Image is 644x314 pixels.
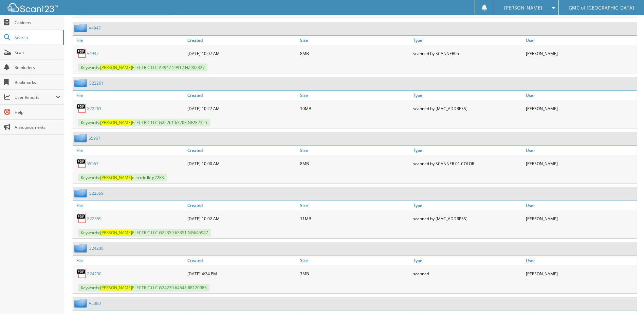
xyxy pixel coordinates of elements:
span: Keywords: ELECTRIC LLC G22359 63351 NG645947 [78,229,211,237]
span: Keywords: ELECTRIC LLC G22261 63203 NF282325 [78,119,210,126]
iframe: Chat Widget [610,281,644,314]
a: Created [186,36,298,45]
div: 7MB [298,267,411,280]
div: [DATE] 4:24 PM [186,267,298,280]
span: Keywords: ELECTRIC LLC G24230 64548 RR120986 [78,284,209,292]
span: Search [15,35,59,40]
a: 55967 [89,135,100,141]
div: 8MB [298,157,411,170]
a: File [73,201,186,210]
img: folder2.png [74,189,89,197]
a: File [73,91,186,100]
img: PDF.png [76,268,87,279]
div: [PERSON_NAME] [524,267,637,280]
span: [PERSON_NAME] [100,65,132,70]
img: PDF.png [76,213,87,224]
span: [PERSON_NAME] [100,230,132,235]
img: PDF.png [76,158,87,169]
div: scanned by [MAC_ADDRESS] [411,212,524,225]
div: [PERSON_NAME] [524,102,637,115]
a: Size [298,91,411,100]
div: [PERSON_NAME] [524,47,637,60]
a: File [73,256,186,265]
div: scanned by SCANNER05 [411,47,524,60]
span: [PERSON_NAME] [504,6,542,10]
a: A5080 [89,300,101,306]
div: [DATE] 10:00 AM [186,157,298,170]
div: [DATE] 10:27 AM [186,102,298,115]
a: Size [298,36,411,45]
span: [PERSON_NAME] [100,285,132,291]
a: A4947 [89,25,101,31]
a: A4947 [87,51,99,56]
a: User [524,91,637,100]
a: Type [411,201,524,210]
img: folder2.png [74,244,89,252]
a: G22359 [87,216,102,222]
a: G22359 [89,190,104,196]
img: PDF.png [76,48,87,58]
a: File [73,146,186,155]
a: Created [186,201,298,210]
span: Keywords: ELECTRIC LLC A4947 59912 HZ902827 [78,64,207,71]
div: 11MB [298,212,411,225]
a: User [524,36,637,45]
a: Size [298,256,411,265]
a: Created [186,146,298,155]
a: 55967 [87,161,98,167]
img: folder2.png [74,24,89,32]
span: [PERSON_NAME] [100,120,132,125]
a: G24230 [89,245,104,251]
a: G24230 [87,271,102,277]
img: folder2.png [74,299,89,308]
span: Keywords: electric llc g7283 [78,174,167,181]
a: User [524,146,637,155]
div: [DATE] 10:02 AM [186,212,298,225]
span: Scan [15,50,60,55]
div: [PERSON_NAME] [524,212,637,225]
a: Type [411,146,524,155]
div: 10MB [298,102,411,115]
a: User [524,256,637,265]
div: [DATE] 10:07 AM [186,47,298,60]
img: folder2.png [74,79,89,87]
img: folder2.png [74,134,89,142]
a: Created [186,256,298,265]
div: [PERSON_NAME] [524,157,637,170]
a: G22261 [87,106,102,111]
a: User [524,201,637,210]
a: Type [411,36,524,45]
div: 8MB [298,47,411,60]
a: Created [186,91,298,100]
div: scanned by SCANNER 01 COLOR [411,157,524,170]
a: File [73,36,186,45]
a: Type [411,91,524,100]
span: Cabinets [15,20,60,25]
img: PDF.png [76,103,87,114]
span: User Reports [15,94,56,100]
span: Reminders [15,65,60,70]
a: Size [298,201,411,210]
span: Announcements [15,124,60,130]
span: Bookmarks [15,80,60,85]
a: Size [298,146,411,155]
span: GMC of [GEOGRAPHIC_DATA] [569,6,634,10]
span: Help [15,109,60,115]
span: [PERSON_NAME] [100,175,132,180]
img: scan123-logo-white.svg [7,3,58,12]
div: scanned [411,267,524,280]
a: Type [411,256,524,265]
div: scanned by [MAC_ADDRESS] [411,102,524,115]
a: G22261 [89,80,104,86]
